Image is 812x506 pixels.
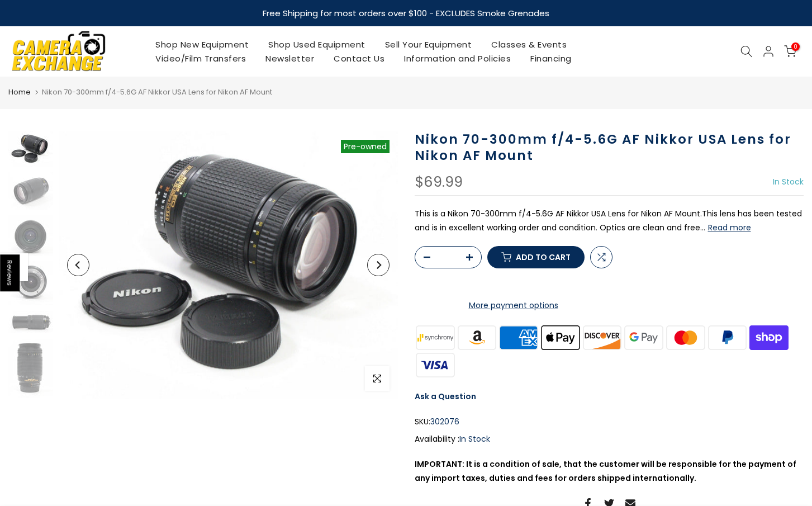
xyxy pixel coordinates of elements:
p: This is a Nikon 70-300mm f/4-5.6G AF Nikkor USA Lens for Nikon AF Mount.This lens has been tested... [415,207,804,235]
a: Newsletter [256,51,324,65]
img: american express [498,324,540,351]
span: 302076 [430,415,459,429]
img: Nikon 70-300mm f/4-5.6G AF Nikkor USA Lens for Nikon AF Mount Lenses Small Format - Nikon AF Moun... [8,131,53,167]
img: master [664,324,706,351]
button: Next [367,254,390,276]
a: Shop New Equipment [146,37,259,51]
button: Previous [67,254,89,276]
img: Nikon 70-300mm f/4-5.6G AF Nikkor USA Lens for Nikon AF Mount Lenses Small Format - Nikon AF Moun... [8,261,53,305]
a: Contact Us [324,51,395,65]
div: SKU: [415,415,804,429]
strong: Free Shipping for most orders over $100 - EXCLUDES Smoke Grenades [263,7,549,19]
a: Home [8,87,31,98]
div: Availability : [415,432,804,446]
img: Nikon 70-300mm f/4-5.6G AF Nikkor USA Lens for Nikon AF Mount Lenses Small Format - Nikon AF Moun... [59,131,398,399]
img: amazon payments [456,324,498,351]
span: In Stock [773,176,804,187]
img: paypal [706,324,748,351]
img: apple pay [539,324,581,351]
a: Shop Used Equipment [259,37,376,51]
span: Nikon 70-300mm f/4-5.6G AF Nikkor USA Lens for Nikon AF Mount [42,87,272,97]
img: visa [415,351,457,379]
a: Video/Film Transfers [146,51,256,65]
img: Nikon 70-300mm f/4-5.6G AF Nikkor USA Lens for Nikon AF Mount Lenses Small Format - Nikon AF Moun... [8,311,53,333]
img: synchrony [415,324,457,351]
img: Nikon 70-300mm f/4-5.6G AF Nikkor USA Lens for Nikon AF Mount Lenses Small Format - Nikon AF Moun... [8,215,53,256]
a: Ask a Question [415,391,476,402]
img: Nikon 70-300mm f/4-5.6G AF Nikkor USA Lens for Nikon AF Mount Lenses Small Format - Nikon AF Moun... [8,339,53,399]
a: Information and Policies [395,51,521,65]
img: discover [581,324,623,351]
a: More payment options [415,299,612,313]
img: shopify pay [748,324,790,351]
img: google pay [623,324,665,351]
button: Read more [708,223,751,233]
h1: Nikon 70-300mm f/4-5.6G AF Nikkor USA Lens for Nikon AF Mount [415,131,804,164]
button: Add to cart [487,246,585,268]
span: 0 [791,42,800,51]
strong: IMPORTANT: It is a condition of sale, that the customer will be responsible for the payment of an... [415,458,796,484]
span: In Stock [459,433,490,444]
a: 0 [784,45,796,58]
a: Financing [521,51,582,65]
a: Sell Your Equipment [375,37,482,51]
img: Nikon 70-300mm f/4-5.6G AF Nikkor USA Lens for Nikon AF Mount Lenses Small Format - Nikon AF Moun... [8,172,53,210]
span: Add to cart [516,253,571,261]
a: Classes & Events [482,37,577,51]
div: $69.99 [415,175,463,190]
